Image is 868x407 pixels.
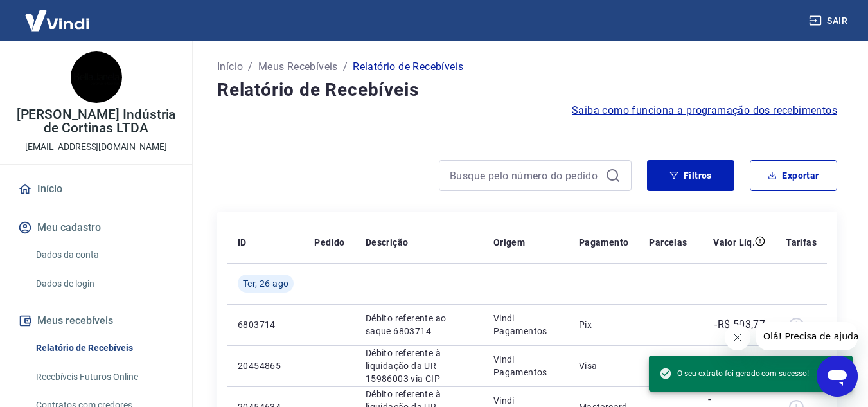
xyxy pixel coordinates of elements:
p: Valor Líq. [713,236,755,249]
span: Olá! Precisa de ajuda? [8,9,108,19]
p: Débito referente ao saque 6803714 [366,312,473,338]
p: Tarifas [786,236,817,249]
h4: Relatório de Recebíveis [217,77,837,103]
p: Parcelas [649,236,687,249]
a: Dados de login [31,271,177,297]
a: Dados da conta [31,242,177,268]
a: Recebíveis Futuros Online [31,364,177,390]
button: Exportar [750,160,837,191]
button: Sair [806,9,853,33]
iframe: Fechar mensagem [725,325,750,350]
a: Início [217,59,243,75]
span: Ter, 26 ago [243,277,288,290]
p: Visa [579,359,629,372]
p: 6803714 [238,318,294,331]
p: Descrição [366,236,409,249]
p: [PERSON_NAME] Indústria de Cortinas LTDA [10,108,182,135]
img: a1c17a90-c127-4bbe-acbf-165098542f9b.jpeg [71,51,122,103]
input: Busque pelo número do pedido [450,166,600,185]
button: Meu cadastro [15,213,177,242]
p: Pagamento [579,236,629,249]
p: -R$ 1.444,96 [708,350,766,381]
p: / [343,59,348,75]
img: Vindi [15,1,99,40]
p: Vindi Pagamentos [493,312,558,338]
p: -R$ 503,77 [714,317,765,332]
a: Saiba como funciona a programação dos recebimentos [572,103,837,118]
p: Origem [493,236,525,249]
button: Filtros [647,160,734,191]
p: Pix [579,318,629,331]
p: 20454865 [238,359,294,372]
a: Meus Recebíveis [258,59,338,75]
p: Relatório de Recebíveis [353,59,463,75]
p: - [649,318,687,331]
p: [EMAIL_ADDRESS][DOMAIN_NAME] [25,140,167,154]
p: ID [238,236,247,249]
p: / [248,59,252,75]
iframe: Botão para abrir a janela de mensagens [817,356,858,397]
span: O seu extrato foi gerado com sucesso! [659,367,809,380]
a: Relatório de Recebíveis [31,335,177,361]
iframe: Mensagem da empresa [756,322,858,350]
p: Vindi Pagamentos [493,353,558,379]
p: Débito referente à liquidação da UR 15986003 via CIP [366,347,473,385]
button: Meus recebíveis [15,307,177,335]
a: Início [15,175,177,203]
p: Pedido [314,236,344,249]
